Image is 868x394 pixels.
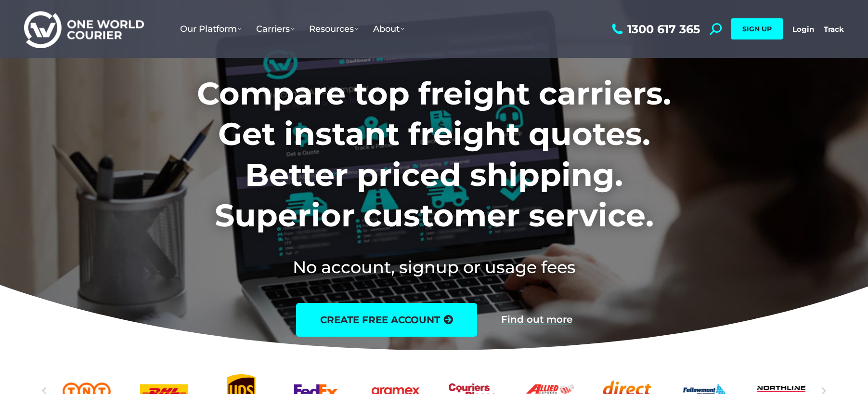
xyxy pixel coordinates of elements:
a: Resources [302,14,366,44]
a: Login [792,25,814,34]
h1: Compare top freight carriers. Get instant freight quotes. Better priced shipping. Superior custom... [133,73,735,236]
span: Resources [309,24,359,34]
span: About [373,24,404,34]
img: One World Courier [24,10,144,49]
a: SIGN UP [731,18,783,39]
a: Track [824,25,844,34]
span: Our Platform [180,24,242,34]
span: Carriers [256,24,295,34]
a: About [366,14,412,44]
a: Carriers [249,14,302,44]
a: 1300 617 365 [609,23,700,35]
h2: No account, signup or usage fees [133,255,735,279]
a: Find out more [501,315,572,325]
a: create free account [296,303,477,337]
a: Our Platform [173,14,249,44]
span: SIGN UP [742,25,772,33]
